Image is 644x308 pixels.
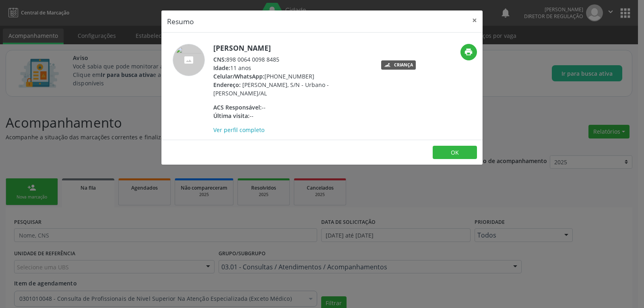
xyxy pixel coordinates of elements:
h5: [PERSON_NAME] [213,44,370,52]
span: Endereço: [213,81,241,89]
button: Close [466,10,483,30]
div: [PHONE_NUMBER] [213,72,370,81]
span: Última visita: [213,112,250,120]
span: [PERSON_NAME], S/N - Urbano - [PERSON_NAME]/AL [213,81,329,97]
span: CNS: [213,56,226,63]
h5: Resumo [167,16,194,27]
a: Ver perfil completo [213,126,264,134]
div: 11 anos [213,64,370,72]
div: 898 0064 0098 8485 [213,55,370,64]
button: print [460,44,477,60]
span: Idade: [213,64,230,72]
div: Criança [394,63,413,67]
span: ACS Responsável: [213,103,262,111]
div: -- [213,103,370,112]
button: OK [433,146,477,159]
span: Celular/WhatsApp: [213,72,264,80]
div: -- [213,112,370,120]
img: accompaniment [173,44,205,76]
i: print [464,48,473,56]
